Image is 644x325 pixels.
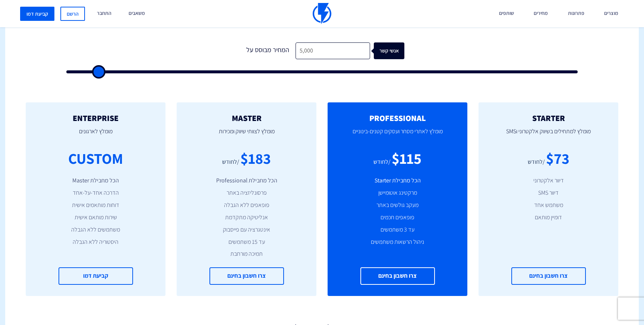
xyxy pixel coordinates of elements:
[339,122,456,148] p: מומלץ לאתרי מסחר ועסקים קטנים-בינוניים
[37,189,154,197] li: הדרכה אחד-על-אחד
[490,201,607,210] li: משתמש אחד
[37,226,154,234] li: משתמשים ללא הגבלה
[490,122,607,148] p: מומלץ למתחילים בשיווק אלקטרוני וSMS
[188,250,305,258] li: תמיכה מורחבת
[37,122,154,148] p: מומלץ לארגונים
[37,114,154,122] h2: ENTERPRISE
[209,267,284,285] a: צרו חשבון בחינם
[339,114,456,122] h2: PROFESSIONAL
[188,238,305,246] li: עד 15 משתמשים
[490,189,607,197] li: דיוור SMS
[339,189,456,197] li: מרקטינג אוטומיישן
[373,158,391,166] div: /לחודש
[188,226,305,234] li: אינטגרציה עם פייסבוק
[240,148,271,169] div: $183
[222,158,239,166] div: /לחודש
[20,7,54,21] a: קביעת דמו
[37,213,154,222] li: שירות מותאם אישית
[360,267,435,285] a: צרו חשבון בחינם
[188,122,305,148] p: מומלץ לצוותי שיווק ומכירות
[37,201,154,210] li: דוחות מותאמים אישית
[490,114,607,122] h2: STARTER
[490,176,607,185] li: דיוור אלקטרוני
[339,201,456,210] li: מעקב גולשים באתר
[188,176,305,185] li: הכל מחבילת Professional
[339,238,456,246] li: ניהול הרשאות משתמשים
[339,213,456,222] li: פופאפים חכמים
[37,238,154,246] li: היסטוריה ללא הגבלה
[528,158,545,166] div: /לחודש
[60,7,85,21] a: הרשם
[188,213,305,222] li: אנליטיקה מתקדמת
[68,148,123,169] div: CUSTOM
[339,176,456,185] li: הכל מחבילת Starter
[511,267,586,285] a: צרו חשבון בחינם
[339,226,456,234] li: עד 3 משתמשים
[490,213,607,222] li: דומיין מותאם
[378,42,409,59] div: אנשי קשר
[37,176,154,185] li: הכל מחבילת Master
[188,114,305,122] h2: MASTER
[546,148,569,169] div: $73
[188,189,305,197] li: פרסונליזציה באתר
[240,42,296,59] div: המחיר מבוסס על
[392,148,422,169] div: $115
[59,267,133,285] a: קביעת דמו
[188,201,305,210] li: פופאפים ללא הגבלה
